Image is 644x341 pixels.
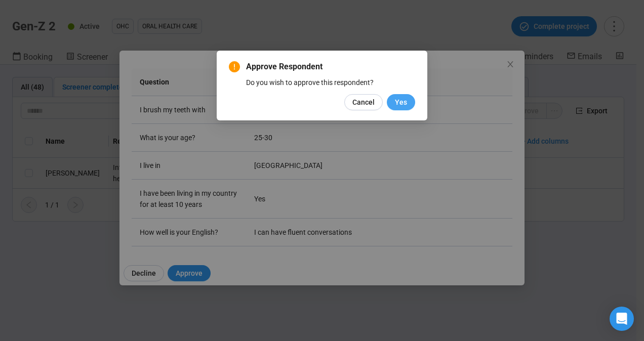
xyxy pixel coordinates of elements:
[344,94,383,110] button: Cancel
[387,94,415,110] button: Yes
[246,77,415,88] div: Do you wish to approve this respondent?
[352,97,375,108] span: Cancel
[246,61,415,73] span: Approve Respondent
[395,97,407,108] span: Yes
[610,307,634,331] div: Open Intercom Messenger
[229,61,240,72] span: exclamation-circle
